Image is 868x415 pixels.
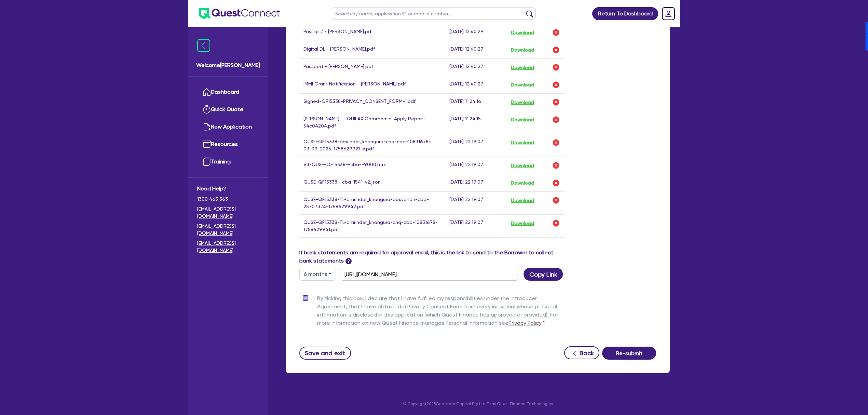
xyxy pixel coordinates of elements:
img: delete-icon [552,138,560,147]
button: Download [511,63,534,72]
button: Download [511,45,534,54]
a: Training [197,153,259,171]
img: training [203,158,211,166]
td: [DATE] 12:40:29 [445,24,506,41]
a: Return To Dashboard [592,7,658,20]
img: quest-connect-logo-blue [199,8,280,19]
a: [EMAIL_ADDRESS][DOMAIN_NAME] [197,240,259,254]
td: QUSE-QF15338--cba-1541-v2.json [299,174,445,192]
td: Signed-QF15338-PRIVACY_CONSENT_FORM-1.pdf [299,94,445,111]
input: Search by name, application ID or mobile number... [331,8,536,19]
button: Download [511,138,534,147]
p: © Copyright 2025 Oneteam Capital Pty Ltd T/as Quest Finance Technologies [281,401,675,407]
img: quick-quote [203,105,211,113]
img: delete-icon [552,28,560,37]
td: Passport - [PERSON_NAME].pdf [299,59,445,76]
span: Need Help? [197,185,259,193]
a: Resources [197,136,259,153]
img: resources [203,140,211,148]
button: Download [511,80,534,89]
img: new-application [203,123,211,131]
img: delete-icon [552,116,560,124]
td: [DATE] 22:19:07 [445,215,506,238]
img: delete-icon [552,46,560,54]
button: Download [511,178,534,187]
button: Download [511,98,534,107]
td: [DATE] 22:19:07 [445,134,506,157]
a: Dashboard [197,83,259,101]
td: [DATE] 11:24:15 [445,111,506,134]
label: If bank statements are required for approval email, this is the link to send to the Borrower to c... [299,249,565,265]
a: Quick Quote [197,101,259,118]
span: ? [345,258,352,264]
label: By ticking this box, I declare that I have fulfilled my responsibilities under the Introducer Agr... [317,294,565,330]
a: Dropdown toggle [660,5,677,23]
td: [DATE] 11:24:16 [445,94,506,111]
button: Download [511,219,534,228]
a: New Application [197,118,259,136]
td: V3-QUSE-QF15338--cba--9000.html [299,157,445,174]
button: Save and exit [299,347,351,360]
td: QUSE-QF15338-TL-amrinder_khangura-chq-cba-10831678-1758629941.pdf [299,215,445,238]
a: [EMAIL_ADDRESS][DOMAIN_NAME] [197,205,259,220]
a: Privacy Policy [508,320,541,326]
img: delete-icon [552,219,560,227]
button: Re-submit [602,347,656,360]
td: Digital DL - [PERSON_NAME].pdf [299,41,445,59]
button: Copy Link [524,268,563,281]
button: Dropdown toggle [299,268,336,281]
a: [EMAIL_ADDRESS][DOMAIN_NAME] [197,223,259,237]
button: Download [511,115,534,124]
td: [DATE] 12:40:27 [445,41,506,59]
img: delete-icon [552,81,560,89]
img: delete-icon [552,161,560,170]
span: Welcome [PERSON_NAME] [196,61,260,69]
img: delete-icon [552,179,560,187]
img: delete-icon [552,98,560,106]
td: [DATE] 22:19:07 [445,192,506,215]
td: [DATE] 12:40:27 [445,59,506,76]
td: [DATE] 22:19:07 [445,157,506,174]
td: IMMI Grant Notification - [PERSON_NAME].pdf [299,76,445,94]
td: [PERSON_NAME] - EQUIFAX Commercial Apply Report-54c04204.pdf [299,111,445,134]
img: delete-icon [552,63,560,71]
button: Download [511,196,534,205]
td: [DATE] 22:19:07 [445,174,506,192]
button: Back [564,346,599,359]
img: icon-menu-close [197,39,210,52]
button: Download [511,28,534,37]
td: QUSE-QF15338-TL-amrinder_khangura-dasvandh-cba-25707324-1758629942.pdf [299,192,445,215]
td: Payslip 2 - [PERSON_NAME].pdf [299,24,445,41]
span: 1300 465 363 [197,196,259,203]
button: Download [511,161,534,170]
td: QUSE-QF15338-amrinder_khangura-chq-cba-10831678-03_09_2025-1758629921-e.pdf [299,134,445,157]
img: delete-icon [552,196,560,204]
td: [DATE] 12:40:27 [445,76,506,94]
